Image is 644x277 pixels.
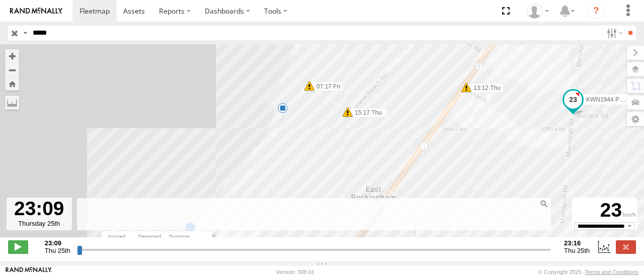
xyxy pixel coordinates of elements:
[278,103,288,113] div: 6
[627,112,644,126] label: Map Settings
[276,269,314,275] div: Version: 308.01
[6,267,52,277] a: Visit our Website
[5,63,19,77] button: Zoom out
[5,96,19,110] label: Measure
[585,269,638,275] a: Terms and Conditions
[5,77,19,90] button: Zoom Home
[588,3,604,19] i: ?
[5,49,19,63] button: Zoom in
[45,247,70,254] span: Thu 25th Sep 2025
[10,8,62,15] img: rand-logo.svg
[523,4,552,19] div: Andrew Fisher
[466,83,504,93] label: 13:12 Thu
[586,96,631,103] span: KWN1944 Parks
[616,240,636,253] label: Close
[45,239,70,247] strong: 23:09
[603,26,624,40] label: Search Filter Options
[564,239,590,247] strong: 23:16
[538,269,638,275] div: © Copyright 2025 -
[309,82,343,91] label: 07:17 Fri
[8,240,28,253] label: Play/Stop
[348,108,385,117] label: 15:17 Thu
[574,199,636,222] div: 23
[564,247,590,254] span: Thu 25th Sep 2025
[21,26,29,40] label: Search Query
